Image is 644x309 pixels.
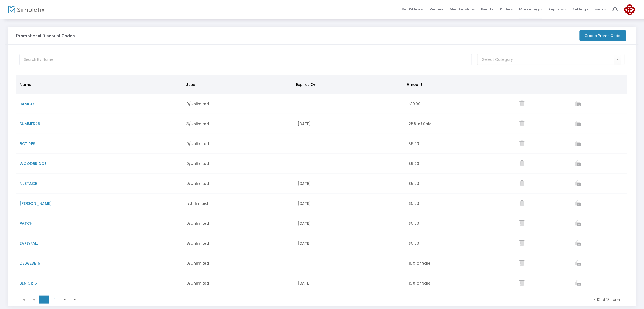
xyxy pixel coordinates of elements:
[20,141,35,146] span: BCTIRES
[20,280,37,286] span: SENIOR15
[186,121,209,127] span: 3/Unlimited
[409,121,431,127] span: 25% of Sale
[482,57,614,62] input: NO DATA FOUND
[73,297,77,302] span: Go to the last page
[20,121,40,127] span: SUMMER25
[20,201,52,206] span: [PERSON_NAME]
[575,241,582,246] a: View list of orders which used this promo code.
[70,296,80,304] span: Go to the last page
[409,201,419,206] span: $5.00
[409,141,419,146] span: $5.00
[500,2,513,16] span: Orders
[575,221,582,226] a: View list of orders which used this promo code.
[407,82,422,87] span: Amount
[20,82,31,87] span: Name
[614,54,622,65] button: Select
[409,241,419,246] span: $5.00
[297,241,402,246] div: [DATE]
[20,101,34,107] span: JAMCO
[575,121,582,127] a: View list of orders which used this promo code.
[409,161,419,166] span: $5.00
[296,82,316,87] span: Expires On
[519,7,542,12] span: Marketing
[186,280,209,286] span: 0/Unlimited
[16,75,628,293] div: Data table
[16,33,75,38] h3: Promotional Discount Codes
[549,7,566,12] span: Reports
[63,297,67,302] span: Go to the next page
[297,201,402,206] div: [DATE]
[575,261,582,266] a: View list of orders which used this promo code.
[297,121,402,127] div: [DATE]
[186,141,209,146] span: 0/Unlimited
[49,296,60,304] span: Page 2
[595,7,606,12] span: Help
[186,241,209,246] span: 8/Unlimited
[186,101,209,107] span: 0/Unlimited
[575,161,582,167] a: View list of orders which used this promo code.
[186,82,195,87] span: Uses
[60,296,70,304] span: Go to the next page
[20,241,38,246] span: EARLYFALL
[297,221,402,226] div: [DATE]
[297,181,402,186] div: [DATE]
[20,161,46,166] span: WOODBRIDGE
[186,161,209,166] span: 0/Unlimited
[575,181,582,187] a: View list of orders which used this promo code.
[575,101,582,107] a: View list of orders which used this promo code.
[481,2,494,16] span: Events
[409,181,419,186] span: $5.00
[402,7,423,12] span: Box Office
[186,221,209,226] span: 0/Unlimited
[430,2,443,16] span: Venues
[575,141,582,147] a: View list of orders which used this promo code.
[409,280,430,286] span: 15% of Sale
[20,261,40,266] span: DELWEBB15
[20,181,37,186] span: NJSTAGE
[580,30,626,41] button: Create Promo Code
[39,296,49,304] span: Page 1
[84,297,622,302] kendo-pager-info: 1 - 10 of 13 items
[186,261,209,266] span: 0/Unlimited
[186,181,209,186] span: 0/Unlimited
[20,221,33,226] span: PATCH
[409,261,430,266] span: 15% of Sale
[186,201,208,206] span: 1/Unlimited
[575,281,582,286] a: View list of orders which used this promo code.
[409,221,419,226] span: $5.00
[297,280,402,286] div: [DATE]
[575,201,582,206] a: View list of orders which used this promo code.
[573,2,588,16] span: Settings
[409,101,420,107] span: $10.00
[450,2,475,16] span: Memberships
[19,54,472,65] input: Search By Name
